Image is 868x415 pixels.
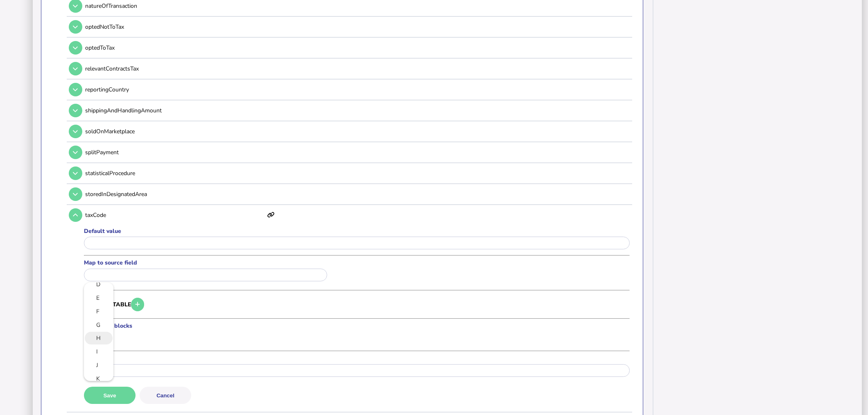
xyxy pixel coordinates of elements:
[90,347,107,357] a: I
[90,333,107,343] a: H
[90,306,107,317] a: F
[90,360,107,370] a: J
[90,320,107,330] a: G
[90,374,107,384] a: K
[90,279,107,290] a: D
[90,293,107,303] a: E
